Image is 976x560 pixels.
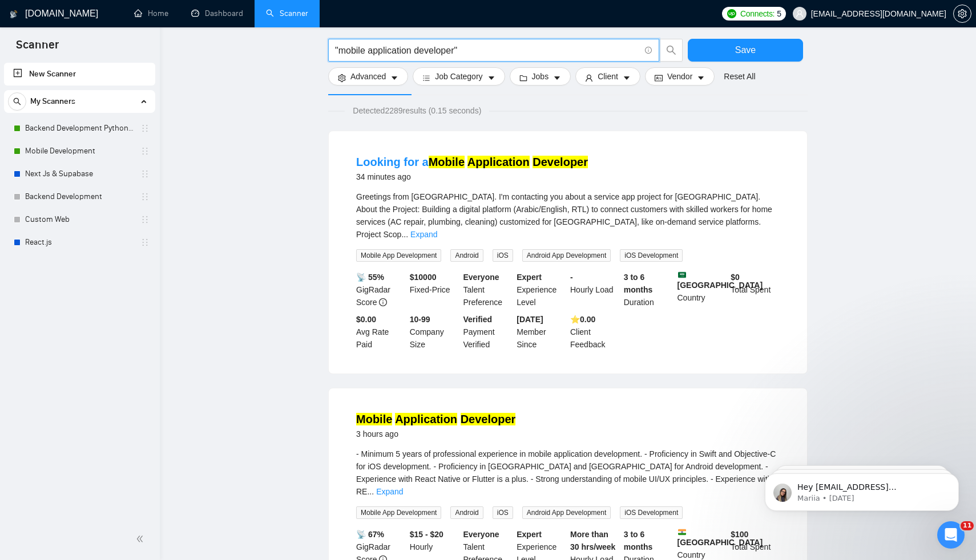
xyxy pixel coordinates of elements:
b: Verified [463,315,493,324]
span: setting [338,74,346,82]
div: Member Since [514,313,568,351]
div: Fixed-Price [408,271,461,309]
b: $0.00 [356,315,376,324]
mark: Developer [461,413,516,425]
div: Duration [622,271,675,309]
span: - Minimum 5 years of professional experience in mobile application development. - Proficiency in ... [356,449,776,496]
span: iOS [493,249,513,262]
span: holder [140,169,150,178]
b: $ 0 [731,273,740,282]
mark: Application [395,413,457,425]
b: [GEOGRAPHIC_DATA] [677,271,763,290]
button: settingAdvancedcaret-down [328,67,408,86]
span: user [796,10,804,18]
div: Experience Level [514,271,568,309]
mark: Mobile [429,156,465,168]
span: iOS [493,506,513,519]
span: Jobs [532,70,549,83]
div: Company Size [408,313,461,351]
span: caret-down [390,74,398,82]
b: $ 10000 [410,273,437,282]
mark: Mobile [356,413,392,425]
b: 📡 67% [356,530,384,539]
span: Client [598,70,618,83]
b: - [570,273,573,282]
span: Android [450,249,483,262]
div: Hourly Load [568,271,622,309]
img: upwork-logo.png [727,9,736,18]
a: setting [953,9,971,18]
span: holder [140,124,150,133]
span: info-circle [379,298,387,306]
a: Looking for aMobile Application Developer [356,156,588,168]
span: holder [140,238,150,247]
span: Mobile App Development [356,506,441,519]
a: Mobile Application Developer [356,413,515,425]
li: New Scanner [4,63,155,86]
li: My Scanners [4,90,155,254]
mark: Developer [533,156,588,168]
span: Android App Development [522,249,611,262]
div: 34 minutes ago [356,170,588,184]
span: idcard [655,74,663,82]
button: Save [688,39,803,62]
span: 5 [777,7,781,20]
a: Backend Development [25,185,134,208]
span: caret-down [487,74,495,82]
span: Mobile App Development [356,249,441,262]
span: Android App Development [522,506,611,519]
div: Total Spent [728,271,782,309]
span: user [585,74,593,82]
span: holder [140,147,150,156]
div: GigRadar Score [354,271,408,309]
span: Vendor [667,70,692,83]
a: React.js [25,231,134,254]
div: - Minimum 5 years of professional experience in mobile application development. - Proficiency in ... [356,448,780,498]
span: caret-down [697,74,705,82]
b: ⭐️ 0.00 [570,315,595,324]
span: holder [140,215,150,224]
b: [DATE] [517,315,543,324]
span: My Scanners [30,90,75,113]
b: $15 - $20 [410,530,443,539]
b: Everyone [463,530,499,539]
div: Avg Rate Paid [354,313,408,351]
span: info-circle [645,47,652,54]
a: homeHome [134,9,168,18]
b: 3 to 6 months [624,273,653,294]
button: idcardVendorcaret-down [645,67,715,86]
img: logo [10,5,18,23]
div: Greetings from Saudi Arabia. I'm contacting you about a service app project for Saudi Arabia. Abo... [356,190,780,241]
mark: Application [467,156,530,168]
a: searchScanner [266,9,308,18]
b: Expert [517,530,542,539]
span: Android [450,506,483,519]
span: 11 [961,521,974,530]
span: iOS Development [620,506,683,519]
b: More than 30 hrs/week [570,530,615,551]
span: Job Category [435,70,482,83]
span: setting [954,9,971,18]
a: Custom Web [25,208,134,231]
a: Expand [376,487,403,496]
span: search [9,98,26,105]
button: search [660,39,683,62]
button: userClientcaret-down [575,67,640,86]
input: Search Freelance Jobs... [335,43,640,58]
b: Expert [517,273,542,282]
div: Client Feedback [568,313,622,351]
div: 3 hours ago [356,427,515,441]
span: Detected 2289 results (0.15 seconds) [345,104,489,117]
img: 🇸🇦 [678,271,686,279]
b: [GEOGRAPHIC_DATA] [677,528,763,547]
a: Expand [410,230,437,239]
b: 📡 55% [356,273,384,282]
span: Greetings from [GEOGRAPHIC_DATA]. I'm contacting you about a service app project for [GEOGRAPHIC_... [356,192,772,239]
span: Connects: [740,7,775,20]
a: Next Js & Supabase [25,163,134,185]
a: New Scanner [13,63,146,86]
b: 10-99 [410,315,430,324]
